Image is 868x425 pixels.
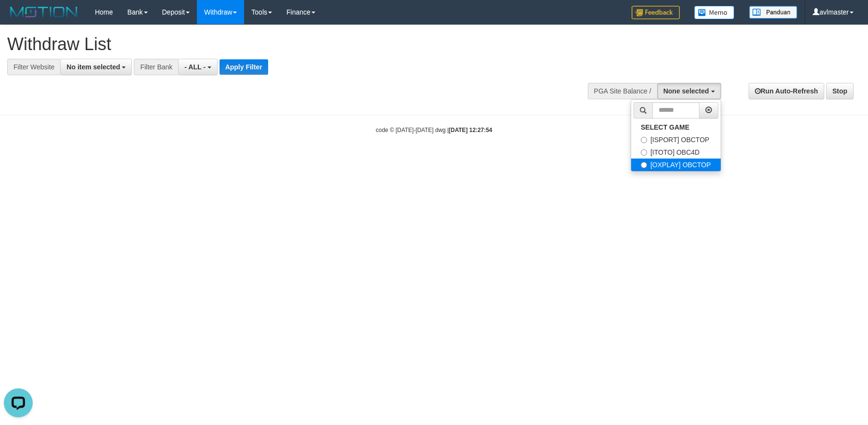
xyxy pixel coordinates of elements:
[134,59,178,75] div: Filter Bank
[60,59,132,75] button: No item selected
[641,123,689,131] b: SELECT GAME
[588,83,657,99] div: PGA Site Balance /
[376,127,492,133] small: code © [DATE]-[DATE] dwg |
[184,63,206,71] span: - ALL -
[749,83,824,99] a: Run Auto-Refresh
[826,83,854,99] a: Stop
[178,59,217,75] button: - ALL -
[7,5,80,19] img: MOTION_logo.png
[7,35,569,54] h1: Withdraw List
[220,59,268,75] button: Apply Filter
[694,6,735,19] img: Button%20Memo.svg
[449,127,492,133] strong: [DATE] 12:27:54
[631,121,721,133] a: SELECT GAME
[641,162,647,168] input: [OXPLAY] OBCTOP
[66,63,120,71] span: No item selected
[631,146,721,159] label: [ITOTO] OBC4D
[663,87,709,95] span: None selected
[631,133,721,146] label: [ISPORT] OBCTOP
[749,6,797,19] img: panduan.png
[641,137,647,143] input: [ISPORT] OBCTOP
[631,159,721,171] label: [OXPLAY] OBCTOP
[7,59,60,75] div: Filter Website
[632,6,680,19] img: Feedback.jpg
[4,4,33,33] button: Open LiveChat chat widget
[657,83,721,99] button: None selected
[641,149,647,156] input: [ITOTO] OBC4D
